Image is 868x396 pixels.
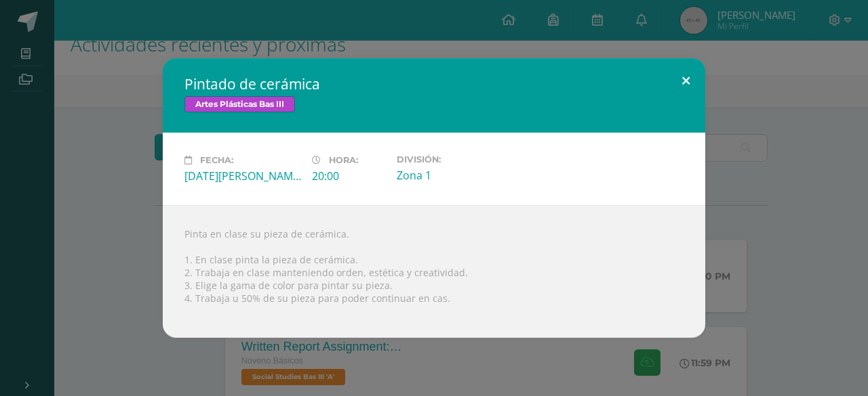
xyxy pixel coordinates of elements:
label: División: [397,154,513,164]
div: Zona 1 [397,168,513,183]
span: Artes Plásticas Bas III [184,96,295,112]
span: Fecha: [200,155,233,165]
div: Pinta en clase su pieza de cerámica. 1. En clase pinta la pieza de cerámica. 2. Trabaja en clase ... [163,205,705,338]
div: [DATE][PERSON_NAME] [184,169,301,183]
h2: Pintado de cerámica [184,74,684,93]
span: Hora: [329,155,358,165]
div: 20:00 [312,169,386,183]
button: Close (Esc) [667,58,705,104]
